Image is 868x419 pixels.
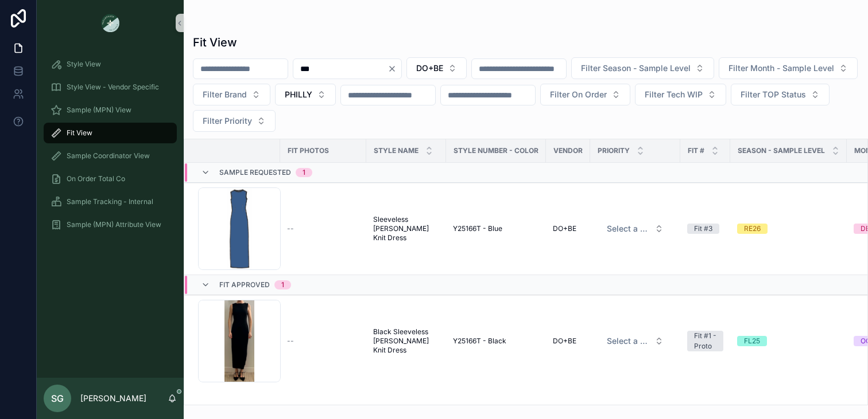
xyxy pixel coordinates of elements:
div: Fit #3 [694,224,712,234]
span: Fit Approved [219,280,270,289]
a: Select Button [597,330,673,352]
button: Select Button [719,57,858,79]
a: Style View [44,54,177,75]
span: Style View [67,60,101,69]
a: Sample (MPN) Attribute View [44,214,177,235]
span: Filter Season - Sample Level [581,62,691,74]
span: PRIORITY [598,146,630,155]
a: RE26 [737,224,840,234]
span: Sample (MPN) View [67,105,131,115]
button: Select Button [635,84,726,105]
button: Clear [387,64,401,73]
span: DO+BE [553,336,576,346]
a: Sample Tracking - Internal [44,191,177,212]
a: Sample (MPN) View [44,100,177,120]
button: Select Button [571,57,714,79]
span: Select a HP FIT LEVEL [607,335,650,347]
span: Filter Tech WIP [645,89,703,100]
span: -- [287,224,294,233]
a: DO+BE [553,224,583,233]
div: Fit #1 - Proto [694,331,716,351]
button: Select Button [598,331,673,351]
span: Y25166T - Black [453,336,506,346]
button: Select Button [540,84,630,105]
button: Select Button [193,110,276,132]
span: Sample (MPN) Attribute View [67,220,161,229]
div: FL25 [744,336,760,346]
span: SG [51,391,64,405]
span: PHILLY [285,89,312,100]
a: Fit #1 - Proto [687,331,723,351]
span: Sample Tracking - Internal [67,197,153,206]
a: On Order Total Co [44,169,177,189]
span: Sample Requested [219,168,291,177]
a: Y25166T - Black [453,336,539,346]
a: Y25166T - Blue [453,224,539,233]
div: RE26 [744,224,761,234]
span: Filter On Order [550,89,607,100]
a: -- [287,336,359,346]
span: STYLE NAME [374,146,418,155]
span: Fit View [67,128,92,138]
a: Black Sleeveless [PERSON_NAME] Knit Dress [373,327,439,355]
a: Select Button [597,218,673,240]
span: Select a HP FIT LEVEL [607,223,650,234]
a: Style View - Vendor Specific [44,77,177,97]
a: Sample Coordinator View [44,146,177,166]
a: Fit View [44,123,177,143]
button: Select Button [275,84,336,105]
span: DO+BE [553,224,576,233]
button: Select Button [193,84,270,105]
p: [PERSON_NAME] [80,393,146,404]
a: FL25 [737,336,840,346]
span: -- [287,336,294,346]
span: Style View - Vendor Specific [67,83,159,92]
a: -- [287,224,359,233]
span: Sample Coordinator View [67,151,150,160]
div: 1 [303,168,305,177]
div: scrollable content [37,46,184,250]
img: App logo [101,14,119,32]
button: Select Button [406,57,467,79]
span: On Order Total Co [67,174,125,183]
div: 1 [281,280,284,289]
a: Sleeveless [PERSON_NAME] Knit Dress [373,215,439,242]
span: Style Number - Color [454,146,538,155]
span: Fit # [688,146,704,155]
span: Season - Sample Level [738,146,825,155]
button: Select Button [598,218,673,239]
span: Fit Photos [288,146,329,155]
span: Filter Month - Sample Level [728,62,834,74]
a: DO+BE [553,336,583,346]
a: Fit #3 [687,224,723,234]
h1: Fit View [193,34,237,50]
span: Y25166T - Blue [453,224,502,233]
span: Filter Priority [203,115,252,127]
span: DO+BE [416,62,443,74]
span: Filter TOP Status [741,89,806,100]
span: Vendor [553,146,583,155]
span: Filter Brand [203,89,247,100]
button: Select Button [731,84,830,105]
